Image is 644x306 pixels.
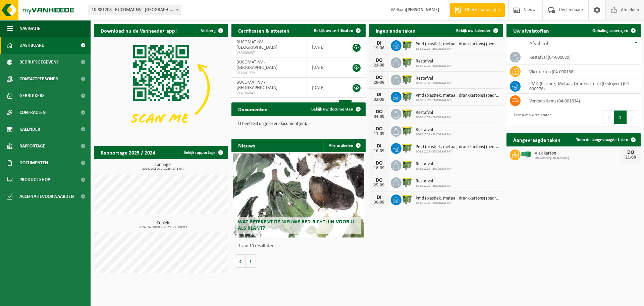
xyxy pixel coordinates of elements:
[401,125,413,136] img: WB-1100-HPE-GN-50
[627,111,637,124] button: Next
[401,142,413,154] img: WB-1100-HPE-GN-50
[506,24,556,37] h2: Uw afvalstoffen
[231,102,274,116] h2: Documenten
[201,29,216,33] span: Verberg
[416,93,500,98] span: Pmd (plastiek, metaal, drankkartons) (bedrijven)
[524,50,641,64] td: restafval (04-000029)
[238,244,362,249] p: 1 van 10 resultaten
[19,37,45,54] span: Dashboard
[97,226,228,229] span: 2024: 74,800 m3 - 2025: 53,900 m3
[416,162,451,167] span: Restafval
[401,159,413,171] img: WB-1100-HPE-GN-50
[614,111,627,124] button: 1
[506,133,567,146] h2: Aangevraagde taken
[178,146,227,159] a: Bekijk rapportage
[309,24,365,37] a: Bekijk uw certificaten
[372,178,386,183] div: DO
[19,188,74,205] span: Acceptatievoorwaarden
[19,171,50,188] span: Product Shop
[587,24,640,37] a: Ophaling aanvragen
[416,98,500,102] span: 10-881208 - BUCOMAT NV
[416,81,451,85] span: 10-881208 - BUCOMAT NV
[510,110,551,125] div: 1 tot 4 van 4 resultaten
[451,24,502,37] a: Bekijk uw kalender
[372,126,386,132] div: DO
[416,47,500,51] span: 10-881208 - BUCOMAT NV
[372,200,386,205] div: 30-09
[372,132,386,136] div: 11-09
[372,109,386,115] div: DO
[246,254,256,268] button: Volgende
[535,151,621,156] span: Vlak karton
[311,107,353,112] span: Bekijk uw documenten
[372,149,386,154] div: 16-09
[19,54,59,71] span: Bedrijfsgegevens
[236,40,277,50] span: BUCOMAT NV - [GEOGRAPHIC_DATA]
[97,167,228,171] span: 2024: 20,300 t - 2025: 17,640 t
[401,74,413,85] img: WB-1100-HPE-GN-50
[314,29,353,33] span: Bekijk uw certificaten
[372,46,386,51] div: 19-08
[323,139,365,152] a: Alle artikelen
[372,183,386,188] div: 25-09
[416,42,500,47] span: Pmd (plastiek, metaal, drankkartons) (bedrijven)
[372,166,386,171] div: 18-09
[19,104,46,121] span: Contracten
[89,5,181,15] span: 10-881208 - BUCOMAT NV - KLUISBERGEN
[372,115,386,119] div: 04-09
[401,193,413,205] img: WB-1100-HPE-GN-50
[19,20,40,37] span: Navigatie
[372,161,386,166] div: DO
[463,7,501,13] span: Offerte aanvragen
[238,122,359,126] p: U heeft 80 ongelezen document(en).
[416,76,451,81] span: Restafval
[235,254,246,268] button: Vorige
[19,155,48,171] span: Documenten
[19,87,45,104] span: Gebruikers
[416,179,451,184] span: Restafval
[97,221,228,229] h3: Kubiek
[416,64,451,68] span: 10-881208 - BUCOMAT NV
[571,133,640,146] a: Toon de aangevraagde taken
[406,7,439,12] strong: [PERSON_NAME]
[603,111,614,124] button: Previous
[231,24,296,37] h2: Certificaten & attesten
[524,94,641,108] td: verkoop items (04-001834)
[456,29,491,33] span: Bekijk uw kalender
[19,71,58,87] span: Contactpersonen
[416,133,451,137] span: 10-881208 - BUCOMAT NV
[401,108,413,119] img: WB-1100-HPE-GN-50
[372,195,386,200] div: DI
[236,50,302,56] span: VLA900437
[372,143,386,149] div: DI
[576,138,628,142] span: Toon de aangevraagde taken
[416,110,451,116] span: Restafval
[401,39,413,51] img: WB-1100-HPE-GN-50
[372,80,386,85] div: 28-08
[19,138,45,155] span: Rapportage
[416,127,451,133] span: Restafval
[524,64,641,79] td: vlak karton (04-000158)
[372,63,386,68] div: 21-08
[231,139,262,152] h2: Nieuws
[592,29,628,33] span: Ophaling aanvragen
[401,176,413,188] img: WB-1100-HPE-GN-50
[624,150,637,155] div: DO
[238,219,354,231] span: Wat betekent de nieuwe RED-richtlijn voor u als klant?
[524,79,641,94] td: PMD (Plastiek, Metaal, Drankkartons) (bedrijven) (04-000978)
[529,41,548,46] span: Afvalstof
[89,5,181,15] span: 10-881208 - BUCOMAT NV - KLUISBERGEN
[416,167,451,171] span: 10-881208 - BUCOMAT NV
[416,201,500,205] span: 10-881208 - BUCOMAT NV
[97,163,228,171] h3: Tonnage
[369,24,422,37] h2: Ingeplande taken
[624,155,637,160] div: 21-08
[372,58,386,63] div: DO
[416,59,451,64] span: Restafval
[236,60,277,70] span: BUCOMAT NV - [GEOGRAPHIC_DATA]
[416,196,500,201] span: Pmd (plastiek, metaal, drankkartons) (bedrijven)
[19,121,40,138] span: Kalender
[416,184,451,188] span: 10-881208 - BUCOMAT NV
[196,24,227,37] button: Verberg
[307,78,343,98] td: [DATE]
